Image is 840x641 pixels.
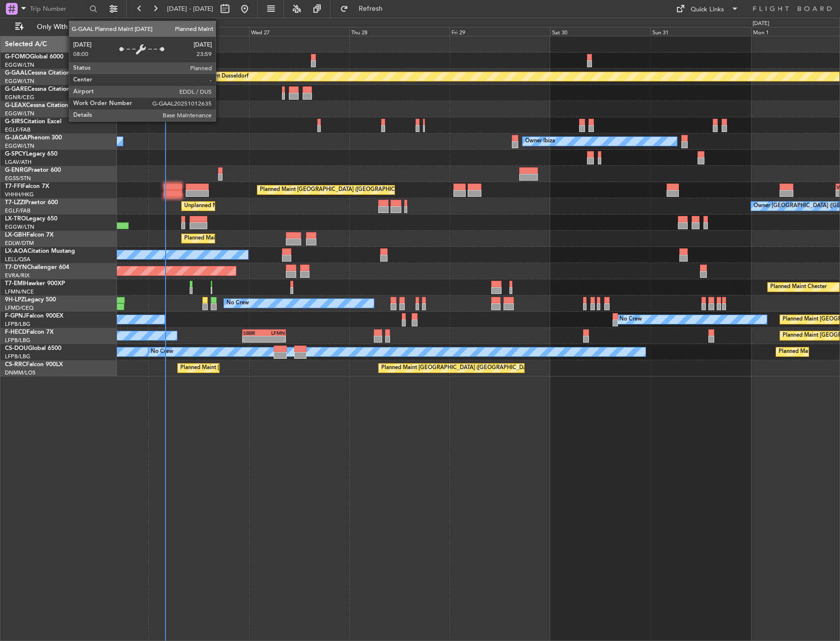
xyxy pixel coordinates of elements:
div: No Crew [226,296,249,311]
a: F-HECDFalcon 7X [5,329,54,335]
a: EDLW/DTM [5,240,34,247]
span: Only With Activity [26,24,104,30]
div: [DATE] [753,20,769,28]
a: EVRA/RIX [5,272,29,279]
div: Wed 27 [249,27,349,36]
div: No Crew [619,312,642,327]
span: G-GAAL [5,70,28,76]
a: G-GARECessna Citation XLS+ [5,86,86,92]
a: EGLF/FAB [5,207,30,214]
div: Planned Maint [GEOGRAPHIC_DATA] ([GEOGRAPHIC_DATA]) [381,361,536,375]
span: LX-GBH [5,232,27,238]
div: Sun 31 [650,27,751,36]
span: T7-LZZI [5,200,25,206]
span: F-HECD [5,329,27,335]
span: Refresh [350,5,392,12]
a: VHHH/HKG [5,191,34,198]
div: - [243,336,264,342]
a: LFMD/CEQ [5,304,33,312]
span: G-SPCY [5,151,26,157]
a: DNMM/LOS [5,369,35,376]
div: LFMN [264,330,285,336]
button: Quick Links [671,1,744,17]
span: G-JAGA [5,135,28,141]
button: Refresh [336,1,394,17]
span: G-SIRS [5,119,24,125]
div: SBBR [243,330,264,336]
span: T7-DYN [5,265,27,270]
span: LX-TRO [5,216,26,222]
div: Planned Maint [GEOGRAPHIC_DATA] ([GEOGRAPHIC_DATA] Intl) [260,183,424,197]
a: LELL/QSA [5,256,30,263]
span: G-LEAX [5,103,26,108]
a: G-ENRGPraetor 600 [5,167,61,173]
a: F-GPNJFalcon 900EX [5,313,63,319]
span: CS-DOU [5,346,28,351]
a: LX-GBHFalcon 7X [5,232,54,238]
a: EGGW/LTN [5,223,34,231]
a: G-SPCYLegacy 650 [5,151,57,157]
span: T7-FFI [5,184,22,189]
div: No Crew [151,345,173,359]
div: Unplanned Maint [GEOGRAPHIC_DATA] ([GEOGRAPHIC_DATA]) [184,199,346,214]
div: Planned Maint Chester [770,280,827,294]
a: LFPB/LBG [5,353,30,360]
div: Sat 30 [550,27,650,36]
a: LX-AOACitation Mustang [5,248,75,254]
a: CS-DOUGlobal 6500 [5,346,61,351]
div: Planned Maint [GEOGRAPHIC_DATA] ([GEOGRAPHIC_DATA]) [180,361,335,375]
a: LFPB/LBG [5,337,30,344]
a: LFMN/NCE [5,288,34,295]
a: T7-FFIFalcon 7X [5,184,49,189]
div: Quick Links [691,5,724,15]
a: G-GAALCessna Citation XLS+ [5,70,86,76]
a: LX-TROLegacy 650 [5,216,57,222]
a: EGGW/LTN [5,61,34,69]
div: [DATE] [119,20,136,28]
a: T7-DYNChallenger 604 [5,265,69,270]
a: EGNR/CEG [5,94,34,101]
a: T7-LZZIPraetor 600 [5,200,58,206]
button: Only With Activity [11,19,107,35]
span: T7-EMI [5,281,24,287]
a: LFPB/LBG [5,320,30,328]
span: G-GARE [5,86,28,92]
a: LGAV/ATH [5,159,31,166]
span: F-GPNJ [5,313,26,319]
a: EGLF/FAB [5,126,30,134]
span: LX-AOA [5,248,28,254]
div: Thu 28 [349,27,449,36]
a: G-FOMOGlobal 6000 [5,54,63,60]
div: Planned Maint Dusseldorf [184,69,249,84]
div: Fri 29 [449,27,550,36]
a: EGGW/LTN [5,78,34,85]
span: G-FOMO [5,54,30,60]
a: 9H-LPZLegacy 500 [5,297,56,303]
input: Trip Number [30,1,86,16]
span: [DATE] - [DATE] [167,4,213,13]
a: EGSS/STN [5,175,31,182]
a: G-SIRSCitation Excel [5,119,61,125]
span: 9H-LPZ [5,297,25,303]
div: - [264,336,285,342]
div: Tue 26 [148,27,249,36]
a: G-JAGAPhenom 300 [5,135,62,141]
div: Owner Ibiza [525,134,555,149]
a: EGGW/LTN [5,142,34,150]
span: CS-RRC [5,362,26,368]
a: CS-RRCFalcon 900LX [5,362,63,368]
a: T7-EMIHawker 900XP [5,281,65,287]
div: Planned Maint Nice ([GEOGRAPHIC_DATA]) [184,231,294,246]
span: G-ENRG [5,167,28,173]
a: EGGW/LTN [5,110,34,117]
a: G-LEAXCessna Citation XLS [5,103,81,108]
